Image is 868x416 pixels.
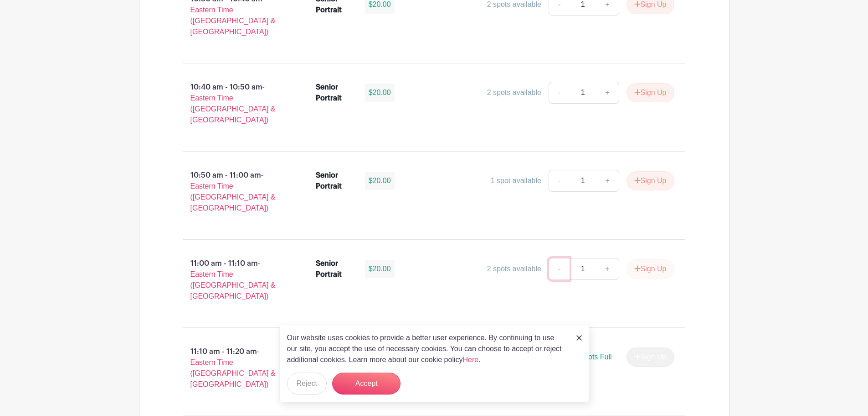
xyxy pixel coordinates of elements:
[627,259,674,279] button: Sign Up
[169,254,302,305] p: 11:00 am - 11:10 am
[365,172,395,190] div: $20.00
[463,356,479,363] a: Here
[190,171,276,212] span: - Eastern Time ([GEOGRAPHIC_DATA] & [GEOGRAPHIC_DATA])
[316,82,354,104] div: Senior Portrait
[596,82,619,104] a: +
[365,260,395,278] div: $20.00
[287,373,327,395] button: Reject
[287,332,567,365] p: Our website uses cookies to provide a better user experience. By continuing to use our site, you ...
[316,170,354,192] div: Senior Portrait
[549,258,570,280] a: -
[579,353,611,361] span: Spots Full
[487,263,541,274] div: 2 spots available
[491,175,541,186] div: 1 spot available
[169,342,302,394] p: 11:10 am - 11:20 am
[576,335,582,341] img: close_button-5f87c8562297e5c2d7936805f587ecaba9071eb48480494691a3f1689db116b3.svg
[169,78,302,129] p: 10:40 am - 10:50 am
[549,170,570,192] a: -
[365,84,395,102] div: $20.00
[549,82,570,104] a: -
[596,258,619,280] a: +
[190,83,276,124] span: - Eastern Time ([GEOGRAPHIC_DATA] & [GEOGRAPHIC_DATA])
[627,83,674,102] button: Sign Up
[332,373,401,395] button: Accept
[190,259,276,300] span: - Eastern Time ([GEOGRAPHIC_DATA] & [GEOGRAPHIC_DATA])
[316,258,354,280] div: Senior Portrait
[627,171,674,190] button: Sign Up
[169,166,302,217] p: 10:50 am - 11:00 am
[487,87,541,98] div: 2 spots available
[190,348,276,388] span: - Eastern Time ([GEOGRAPHIC_DATA] & [GEOGRAPHIC_DATA])
[596,170,619,192] a: +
